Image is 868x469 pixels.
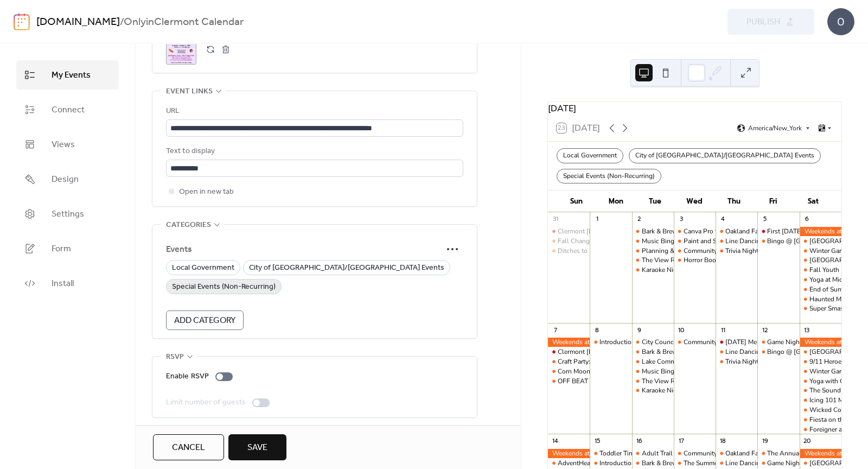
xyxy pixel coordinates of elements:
[548,102,841,115] div: [DATE]
[558,246,609,256] div: Ditches to Riches
[166,145,461,158] div: Text to display
[809,415,862,424] div: Fiesta on the Lake
[800,425,841,434] div: Foreigner and Journey Tribute
[551,437,559,445] div: 14
[52,69,91,82] span: My Events
[166,105,461,118] div: URL
[635,216,643,224] div: 2
[166,351,184,364] span: RSVP
[632,347,674,357] div: Bark & Brews
[748,125,802,131] span: America/New_York
[635,326,643,334] div: 9
[548,338,590,347] div: Weekends at the Winery
[800,367,841,376] div: Winter Garden Farmer's Market
[757,459,799,468] div: Game Night at the Tower
[642,449,709,458] div: Adult Trail Riding Club
[593,437,601,445] div: 15
[800,357,841,366] div: 9/11 Heroes 5K Ruck
[590,338,631,347] div: Introduction to Improv
[548,459,590,468] div: AdventHealth Cool Sommer Mornings Triathlon-Duathlon-5k
[674,246,716,256] div: Community Running Event
[558,459,765,468] div: AdventHealth Cool [PERSON_NAME] Mornings Triathlon-Duathlon-5k
[716,246,757,256] div: Trivia Night
[558,237,608,246] div: Fall Change Over
[800,295,841,304] div: Haunted Mansion Themed Indoor Market
[719,326,727,334] div: 11
[52,243,71,256] span: Form
[153,434,224,460] button: Cancel
[557,169,661,184] div: Special Events (Non-Recurring)
[684,459,833,468] div: The Summer I Turned Pretty Watch Party @ Mullets
[757,227,799,236] div: First Friday Food Trucks
[677,437,685,445] div: 17
[635,191,675,212] div: Tue
[632,377,674,386] div: The View Run & Walk Club
[800,459,841,468] div: Clermont Park Run
[800,256,841,265] div: Lake County Rowing
[674,338,716,347] div: Community Running Event
[558,377,610,386] div: OFF BEAT BINGO
[725,357,758,366] div: Trivia Night
[767,459,839,468] div: Game Night at the Tower
[590,459,631,468] div: Introduction to Improv
[16,199,119,229] a: Settings
[716,227,757,236] div: Oakland Farmers Market
[642,265,683,275] div: Karaoke Night
[36,12,120,33] a: [DOMAIN_NAME]
[557,191,596,212] div: Sun
[716,357,757,366] div: Trivia Night
[725,338,775,347] div: [DATE] Memorial
[642,246,735,256] div: Planning & Zoning Commission
[642,357,708,366] div: Lake Community Choir
[642,227,681,236] div: Bark & Brews
[761,326,769,334] div: 12
[827,8,854,35] div: O
[590,449,631,458] div: Toddler Time at the Barn
[803,326,811,334] div: 13
[558,347,660,357] div: Clermont [PERSON_NAME] Market
[800,405,841,415] div: Wicked Cookie Decorating Class
[16,269,119,298] a: Install
[725,459,829,468] div: Line Dancing @ Showcase of Citrus
[551,216,559,224] div: 31
[14,13,30,30] img: logo
[548,227,590,236] div: Clermont Farmer's Market
[632,237,674,246] div: Music Bingo
[684,237,845,246] div: Paint and Sip and Doodle: Floral Watercolor Workshop
[725,347,829,357] div: Line Dancing @ Showcase of Citrus
[166,396,246,409] div: Limit number of guests
[642,338,703,347] div: City Council Meeting
[677,216,685,224] div: 3
[548,377,590,386] div: OFF BEAT BINGO
[767,347,861,357] div: Bingo @ [GEOGRAPHIC_DATA]
[684,227,754,236] div: Canva Pro for Beginners
[800,338,841,347] div: Weekends at the Winery
[725,246,758,256] div: Trivia Night
[754,191,794,212] div: Fri
[548,367,590,376] div: Corn Moon Full Moon Paddle
[632,459,674,468] div: Bark & Brews
[124,12,244,33] b: OnlyinClermont Calendar
[800,386,841,395] div: The Sound of Music at Epic Theaters
[172,262,234,275] span: Local Government
[674,256,716,265] div: Horror Book Club
[249,262,444,275] span: City of [GEOGRAPHIC_DATA]/[GEOGRAPHIC_DATA] Events
[800,275,841,284] div: Yoga at Michael's Foundation
[599,338,665,347] div: Introduction to Improv
[558,227,660,236] div: Clermont [PERSON_NAME] Market
[684,338,762,347] div: Community Running Event
[558,367,644,376] div: Corn Moon Full Moon Paddle
[632,246,674,256] div: Planning & Zoning Commission
[674,449,716,458] div: Community Running Event
[632,449,674,458] div: Adult Trail Riding Club
[52,277,74,290] span: Install
[642,367,678,376] div: Music Bingo
[179,186,234,199] span: Open in new tab
[52,104,85,117] span: Connect
[596,191,636,212] div: Mon
[642,386,683,395] div: Karaoke Night
[52,208,84,221] span: Settings
[714,191,754,212] div: Thu
[800,415,841,424] div: Fiesta on the Lake
[172,281,276,294] span: Special Events (Non-Recurring)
